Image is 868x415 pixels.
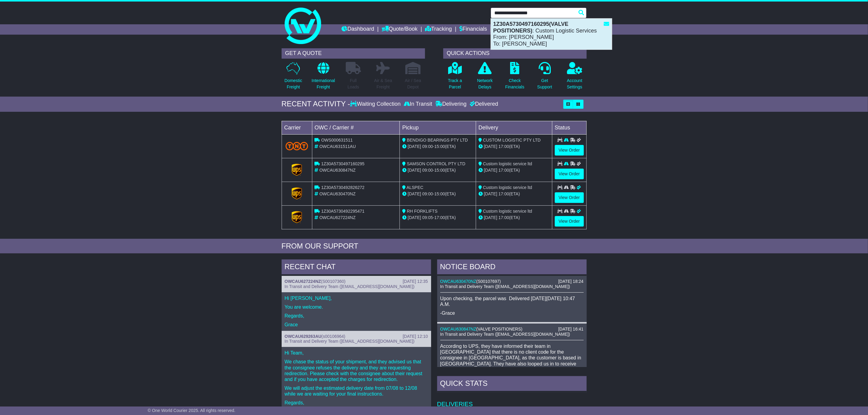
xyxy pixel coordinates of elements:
[285,304,428,310] p: You are welcome.
[478,327,521,331] span: VALVE POSITIONERS
[448,62,462,94] a: Track aParcel
[321,209,364,214] span: 1Z30A5730492295471
[282,100,350,108] div: RECENT ACTIVITY -
[505,77,524,90] p: Check Financials
[407,138,468,142] span: BENDIGO BEARINGS PTY LTD
[422,215,433,220] span: 09:05
[284,62,302,94] a: DomesticFreight
[434,168,445,173] span: 15:00
[440,327,584,332] div: ( )
[484,215,497,220] span: [DATE]
[483,209,532,214] span: Custom logistic service ltd
[483,161,532,166] span: Custom logistic service ltd
[483,138,541,142] span: CUSTOM LOGISTIC PTY LTD
[321,185,364,190] span: 1Z30A5730492826272
[537,62,552,94] a: GetSupport
[319,215,355,220] span: OWCAU627224NZ
[477,77,492,90] p: Network Delays
[350,101,402,108] div: Waiting Collection
[403,279,428,284] div: [DATE] 12:35
[555,169,584,179] a: View Order
[479,143,550,150] div: (ETA)
[567,77,582,90] p: Account Settings
[319,191,355,196] span: OWCAU630470NZ
[402,167,473,173] div: - (ETA)
[285,284,415,289] span: In Transit and Delivery Team ([EMAIL_ADDRESS][DOMAIN_NAME])
[408,168,421,173] span: [DATE]
[499,168,509,173] span: 17:00
[440,284,570,289] span: In Transit and Delivery Team ([EMAIL_ADDRESS][DOMAIN_NAME])
[321,161,364,166] span: 1Z30A5730497160295
[558,327,583,332] div: [DATE] 16:41
[459,24,487,35] a: Financials
[311,62,335,94] a: InternationalFreight
[407,185,423,190] span: ALSPEC
[407,161,465,166] span: SAMSON CONTROL PTY LTD
[285,295,428,301] p: Hi [PERSON_NAME],
[443,48,587,59] div: QUICK ACTIONS
[408,215,421,220] span: [DATE]
[555,216,584,227] a: View Order
[407,209,437,214] span: RH FORKLIFTS
[422,144,433,149] span: 09:00
[476,121,552,134] td: Delivery
[408,191,421,196] span: [DATE]
[425,24,452,35] a: Tracking
[440,327,476,331] a: OWCAU630847NZ
[148,408,235,413] span: © One World Courier 2025. All rights reserved.
[312,121,400,134] td: OWC / Carrier #
[537,77,552,90] p: Get Support
[484,191,497,196] span: [DATE]
[555,145,584,156] a: View Order
[402,191,473,197] div: - (ETA)
[342,24,374,35] a: Dashboard
[484,168,497,173] span: [DATE]
[499,215,509,220] span: 17:00
[400,121,476,134] td: Pickup
[285,322,428,328] p: Grace
[437,259,587,276] div: NOTICE BOARD
[483,185,532,190] span: Custom logistic service ltd
[374,77,392,90] p: Air & Sea Freight
[479,167,550,173] div: (ETA)
[382,24,417,35] a: Quote/Book
[282,121,312,134] td: Carrier
[440,296,584,307] p: Upon checking, the parcel was Delivered [DATE][DATE] 10:47 A.M.
[491,19,612,50] div: : Custom Logistic Services From: [PERSON_NAME] To: [PERSON_NAME]
[567,62,583,94] a: AccountSettings
[285,334,428,339] div: ( )
[440,279,476,284] a: OWCAU630470NZ
[422,191,433,196] span: 09:00
[478,279,499,284] span: S00107697
[284,77,302,90] p: Domestic Freight
[285,385,428,397] p: We will adjust the estimated delivery date from 07/08 to 12/08 while we are waiting for your fina...
[319,168,355,173] span: OWCAU630847NZ
[440,343,584,372] p: According to UPS, they have informed their team in [GEOGRAPHIC_DATA] that there is no client code...
[552,121,586,134] td: Status
[422,168,433,173] span: 09:00
[479,214,550,221] div: (ETA)
[403,334,428,339] div: [DATE] 12:10
[323,334,344,339] span: s00106964
[285,339,415,344] span: In Transit and Delivery Team ([EMAIL_ADDRESS][DOMAIN_NAME])
[408,144,421,149] span: [DATE]
[505,62,525,94] a: CheckFinancials
[468,101,498,108] div: Delivered
[292,164,302,176] img: GetCarrierServiceLogo
[434,101,468,108] div: Delivering
[292,211,302,223] img: GetCarrierServiceLogo
[282,259,431,276] div: RECENT CHAT
[448,77,462,90] p: Track a Parcel
[440,332,570,337] span: In Transit and Delivery Team ([EMAIL_ADDRESS][DOMAIN_NAME])
[285,313,428,319] p: Regards,
[285,359,428,382] p: We chase the status of your shipment, and they advised us that the consignee refuses the delivery...
[555,192,584,203] a: View Order
[493,21,569,34] strong: 1Z30A5730497160295(VALVE POSITIONERS)
[286,142,308,150] img: TNT_Domestic.png
[437,393,587,408] td: Deliveries
[440,279,584,284] div: ( )
[285,279,428,284] div: ( )
[434,215,445,220] span: 17:00
[285,350,428,356] p: Hi Team,
[402,214,473,221] div: - (ETA)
